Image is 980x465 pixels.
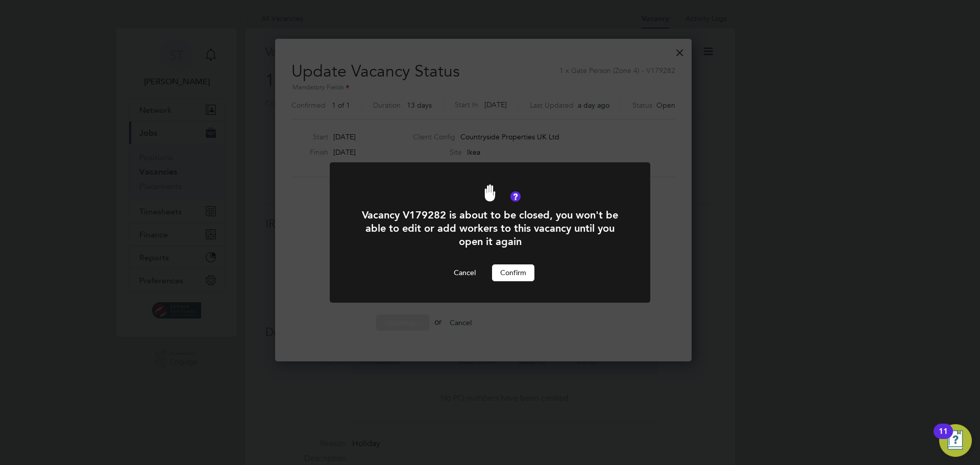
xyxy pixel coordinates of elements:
[510,191,521,202] button: Vacancy Status Definitions
[939,424,972,457] button: Open Resource Center, 11 new notifications
[492,264,534,281] button: Confirm
[939,431,948,445] div: 11
[357,208,623,248] h1: Vacancy V179282 is about to be closed, you won't be able to edit or add workers to this vacancy u...
[446,264,484,281] button: Cancel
